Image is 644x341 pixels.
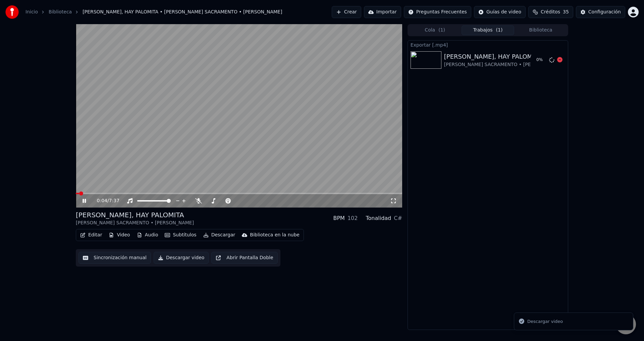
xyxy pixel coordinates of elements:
div: / [97,197,113,204]
span: 0:04 [97,197,107,204]
span: ( 1 ) [496,27,503,34]
button: Editar [77,230,105,240]
span: Créditos [541,9,560,15]
div: [PERSON_NAME] SACRAMENTO • [PERSON_NAME] [76,220,194,226]
button: Importar [364,6,401,18]
div: 0 % [536,57,546,63]
span: ( 1 ) [438,27,445,34]
button: Descargar video [154,252,209,264]
div: 102 [347,214,358,222]
div: Descargar video [527,318,563,325]
div: Biblioteca en la nube [250,232,300,238]
img: youka [5,5,19,19]
span: [PERSON_NAME], HAY PALOMITA • [PERSON_NAME] SACRAMENTO • [PERSON_NAME] [83,9,282,15]
span: 35 [563,9,569,15]
div: [PERSON_NAME], HAY PALOMITA [444,52,562,61]
button: Crear [332,6,361,18]
button: Descargar [201,230,238,240]
nav: breadcrumb [25,9,282,15]
button: Cola [409,25,462,35]
button: Preguntas Frecuentes [404,6,471,18]
button: Subtítulos [162,230,199,240]
span: 7:37 [109,197,119,204]
a: Inicio [25,9,38,15]
button: Trabajos [462,25,515,35]
button: Configuración [576,6,625,18]
button: Video [106,230,132,240]
div: [PERSON_NAME] SACRAMENTO • [PERSON_NAME] [444,61,562,68]
div: Configuración [588,9,621,15]
div: [PERSON_NAME], HAY PALOMITA [76,210,194,220]
button: Biblioteca [514,25,567,35]
button: Sincronización manual [78,252,151,264]
button: Guías de video [474,6,526,18]
div: C# [394,214,402,222]
button: Créditos35 [528,6,573,18]
div: Exportar [.mp4] [408,41,568,49]
div: BPM [333,214,344,222]
div: Tonalidad [366,214,391,222]
button: Audio [134,230,161,240]
button: Abrir Pantalla Doble [211,252,277,264]
a: Biblioteca [49,9,72,15]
